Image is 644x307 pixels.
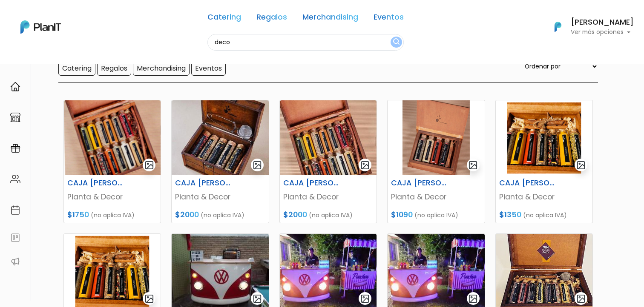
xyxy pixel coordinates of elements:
h6: CAJA [PERSON_NAME] CON 6 INFUSIONES [170,179,237,188]
a: gallery-light CAJA [PERSON_NAME] CON 7 ESPECIAS Pianta & Decor $1750 (no aplica IVA) [63,100,161,223]
span: (no aplica IVA) [414,211,458,219]
h6: CAJA [PERSON_NAME] CON 4 ESPECIAS [386,179,453,188]
img: gallery-light [576,160,586,170]
img: gallery-light [468,160,478,170]
p: Ver más opciones [571,29,634,35]
img: thumb_WhatsApp_Image_2021-08-26_at_14.39.14.jpeg [280,100,377,175]
a: gallery-light CAJA [PERSON_NAME] CON 6 INFUSIONES Pianta & Decor $2000 (no aplica IVA) [171,100,269,223]
img: campaigns-02234683943229c281be62815700db0a1741e53638e28bf9629b52c665b00959.svg [10,143,20,153]
a: gallery-light CAJA [PERSON_NAME] CON 5 ESPECIAS Pianta & Decor $1350 (no aplica IVA) [495,100,593,223]
img: feedback-78b5a0c8f98aac82b08bfc38622c3050aee476f2c9584af64705fc4e61158814.svg [10,233,20,243]
p: Pianta & Decor [283,191,373,202]
a: Merchandising [302,14,358,24]
a: gallery-light CAJA [PERSON_NAME] CON 4 ESPECIAS Pianta & Decor $1090 (no aplica IVA) [387,100,485,223]
img: thumb_WhatsApp_Image_2021-08-26_at_14.47.29.jpeg [172,100,268,175]
input: Buscá regalos, desayunos, y más [207,34,404,51]
a: Regalos [256,14,287,24]
h6: CAJA [PERSON_NAME] CON 7 ESPECIAS [62,179,129,188]
img: thumb_Dise%C3%B1o_sin_t%C3%ADtulo_-_2024-11-29T163645.290.png [388,100,484,175]
span: (no aplica IVA) [91,211,135,219]
input: Catering [58,61,95,76]
h6: CAJA [PERSON_NAME] CON 5 ESPECIAS [494,179,561,188]
img: PlanIt Logo [549,17,567,36]
span: $1750 [67,210,89,220]
span: (no aplica IVA) [523,211,567,219]
img: marketplace-4ceaa7011d94191e9ded77b95e3339b90024bf715f7c57f8cf31f2d8c509eaba.svg [10,112,20,122]
img: thumb_Dise%C3%B1o_sin_t%C3%ADtulo_-_2024-11-29T163719.923.png [496,100,592,175]
span: $1090 [391,210,413,220]
a: Eventos [374,14,404,24]
img: gallery-light [468,294,478,304]
img: partners-52edf745621dab592f3b2c58e3bca9d71375a7ef29c3b500c9f145b62cc070d4.svg [10,256,20,267]
img: gallery-light [360,294,370,304]
h6: CAJA [PERSON_NAME] CON 9 ESPECIAS [278,179,345,188]
img: gallery-light [144,160,154,170]
img: search_button-432b6d5273f82d61273b3651a40e1bd1b912527efae98b1b7a1b2c0702e16a8d.svg [393,38,400,46]
input: Merchandising [133,61,190,76]
div: ¿Necesitás ayuda? [44,8,123,25]
img: gallery-light [576,294,586,304]
p: Pianta & Decor [499,191,589,202]
img: thumb_Captura_de_pantalla_2025-08-20_102032.png [64,100,161,175]
a: gallery-light CAJA [PERSON_NAME] CON 9 ESPECIAS Pianta & Decor $2000 (no aplica IVA) [279,100,377,223]
a: Catering [207,14,241,24]
h6: [PERSON_NAME] [571,19,634,26]
p: Pianta & Decor [391,191,481,202]
span: $2000 [283,210,307,220]
img: gallery-light [253,160,262,170]
span: $1350 [499,210,521,220]
img: home-e721727adea9d79c4d83392d1f703f7f8bce08238fde08b1acbfd93340b81755.svg [10,82,20,92]
input: Eventos [191,61,226,76]
input: Regalos [97,61,131,76]
img: gallery-light [144,294,154,304]
p: Pianta & Decor [175,191,265,202]
span: (no aplica IVA) [309,211,353,219]
img: gallery-light [360,160,370,170]
img: people-662611757002400ad9ed0e3c099ab2801c6687ba6c219adb57efc949bc21e19d.svg [10,174,20,184]
span: (no aplica IVA) [201,211,244,219]
img: PlanIt Logo [20,20,61,34]
img: calendar-87d922413cdce8b2cf7b7f5f62616a5cf9e4887200fb71536465627b3292af00.svg [10,205,20,215]
button: PlanIt Logo [PERSON_NAME] Ver más opciones [543,16,634,38]
span: $2000 [175,210,199,220]
p: Pianta & Decor [67,191,157,202]
img: gallery-light [253,294,262,304]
